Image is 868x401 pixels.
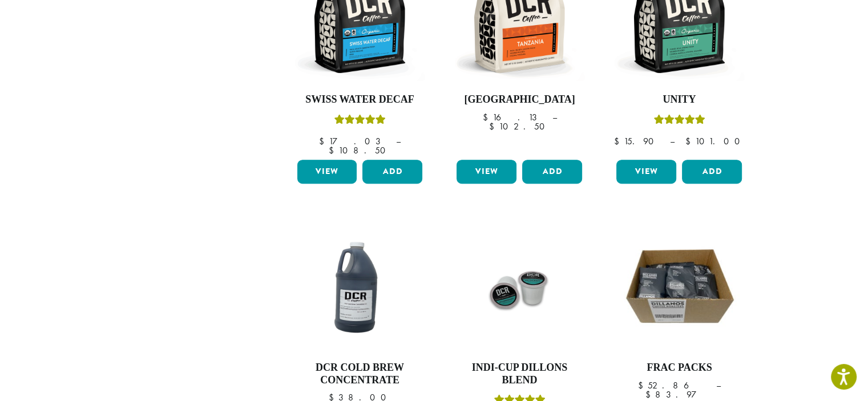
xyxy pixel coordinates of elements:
span: – [669,135,674,147]
a: View [297,160,357,184]
div: Rated 5.00 out of 5 [334,113,385,130]
h4: Indi-Cup Dillons Blend [454,362,585,386]
span: $ [685,135,695,147]
button: Add [522,160,582,184]
span: – [716,379,721,391]
span: – [552,111,556,123]
span: – [396,135,401,147]
span: $ [645,388,655,400]
h4: DCR Cold Brew Concentrate [294,362,426,386]
bdi: 15.90 [613,135,659,147]
span: $ [319,135,329,147]
h4: [GEOGRAPHIC_DATA] [454,94,585,106]
img: 75CT-INDI-CUP-1.jpg [454,221,585,353]
bdi: 101.00 [685,135,745,147]
span: $ [638,379,648,391]
a: View [616,160,676,184]
span: $ [613,135,623,147]
a: View [457,160,516,184]
bdi: 108.50 [329,144,391,156]
bdi: 17.03 [319,135,385,147]
img: DCR-Frac-Pack-Image-1200x1200-300x300.jpg [613,221,745,353]
h4: Swiss Water Decaf [294,94,426,106]
img: DCR-Cold-Brew-Concentrate.jpg [294,221,425,353]
bdi: 16.13 [482,111,541,123]
bdi: 83.97 [645,388,713,400]
bdi: 52.86 [638,379,705,391]
span: $ [489,120,499,132]
div: Rated 5.00 out of 5 [653,113,705,130]
button: Add [362,160,422,184]
button: Add [682,160,742,184]
span: $ [329,144,338,156]
h4: Unity [613,94,745,106]
h4: Frac Packs [613,362,745,374]
bdi: 102.50 [489,120,550,132]
span: $ [482,111,492,123]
